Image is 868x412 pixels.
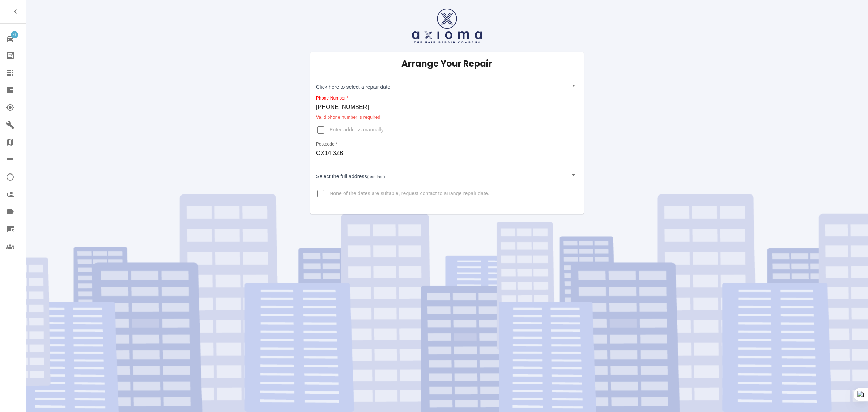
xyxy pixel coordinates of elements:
[316,95,348,101] label: Phone Number
[11,31,18,38] span: 6
[316,114,578,121] p: Valid phone number is required
[316,141,337,147] label: Postcode
[412,9,482,43] img: axioma
[401,58,492,70] h5: Arrange Your Repair
[329,190,489,197] span: None of the dates are suitable, request contact to arrange repair date.
[329,126,384,134] span: Enter address manually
